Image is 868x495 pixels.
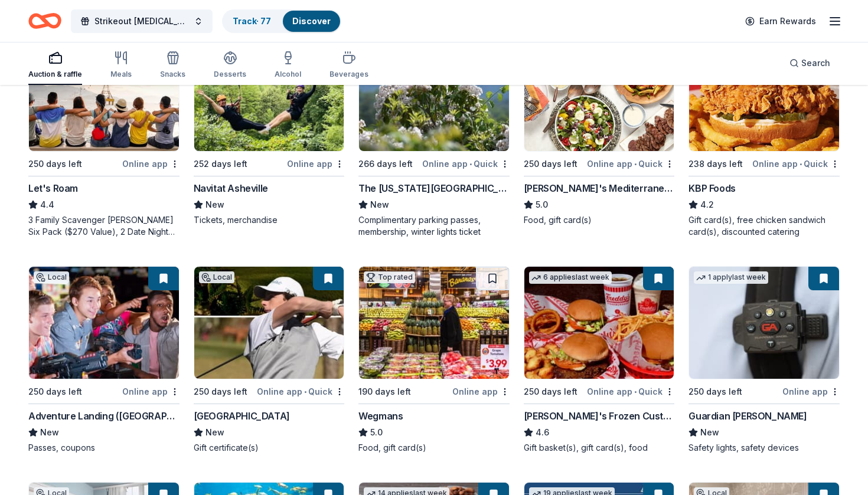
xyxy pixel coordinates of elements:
[634,387,637,396] span: •
[688,385,742,399] div: 250 days left
[358,181,510,195] div: The [US_STATE][GEOGRAPHIC_DATA]
[358,157,413,171] div: 266 days left
[329,70,368,79] div: Beverages
[194,409,290,423] div: [GEOGRAPHIC_DATA]
[28,70,82,79] div: Auction & raffle
[358,214,510,238] div: Complimentary parking passes, membership, winter lights ticket
[28,266,180,454] a: Image for Adventure Landing (Raleigh)Local250 days leftOnline appAdventure Landing ([GEOGRAPHIC_D...
[29,267,179,379] img: Image for Adventure Landing (Raleigh)
[524,267,674,379] img: Image for Freddy's Frozen Custard & Steakburgers
[738,11,823,32] a: Earn Rewards
[782,384,840,399] div: Online app
[110,46,132,85] button: Meals
[194,442,345,454] div: Gift certificate(s)
[587,384,674,399] div: Online app Quick
[194,385,247,399] div: 250 days left
[28,157,82,171] div: 250 days left
[800,159,802,169] span: •
[524,442,675,454] div: Gift basket(s), gift card(s), food
[194,181,268,195] div: Navitat Asheville
[28,385,82,399] div: 250 days left
[199,271,234,283] div: Local
[40,425,59,440] span: New
[329,46,368,85] button: Beverages
[634,159,637,169] span: •
[524,266,675,454] a: Image for Freddy's Frozen Custard & Steakburgers6 applieslast week250 days leftOnline app•Quick[P...
[422,156,510,171] div: Online app Quick
[214,70,246,79] div: Desserts
[194,214,345,226] div: Tickets, merchandise
[28,38,180,238] a: Image for Let's Roam1 applylast week250 days leftOnline appLet's Roam4.43 Family Scavenger [PERSO...
[359,267,509,379] img: Image for Wegmans
[370,425,383,440] span: 5.0
[536,425,549,440] span: 4.6
[452,384,510,399] div: Online app
[536,198,548,212] span: 5.0
[28,46,82,85] button: Auction & raffle
[689,267,839,379] img: Image for Guardian Angel Device
[28,181,78,195] div: Let's Roam
[358,38,510,238] a: Image for The North Carolina ArboretumLocal266 days leftOnline app•QuickThe [US_STATE][GEOGRAPHIC...
[688,157,743,171] div: 238 days left
[524,157,577,171] div: 250 days left
[205,198,224,212] span: New
[524,409,675,423] div: [PERSON_NAME]'s Frozen Custard & Steakburgers
[688,442,840,454] div: Safety lights, safety devices
[688,38,840,238] a: Image for KBP Foods9 applieslast week238 days leftOnline app•QuickKBP Foods4.2Gift card(s), free ...
[801,56,830,70] span: Search
[160,46,185,85] button: Snacks
[194,38,345,226] a: Image for Navitat AshevilleLocal252 days leftOnline appNavitat AshevilleNewTickets, merchandise
[524,181,675,195] div: [PERSON_NAME]'s Mediterranean Cafe
[94,14,189,28] span: Strikeout [MEDICAL_DATA]
[358,442,510,454] div: Food, gift card(s)
[71,9,213,33] button: Strikeout [MEDICAL_DATA]
[122,384,180,399] div: Online app
[194,266,345,454] a: Image for Beau Rivage Golf & ResortLocal250 days leftOnline app•Quick[GEOGRAPHIC_DATA]NewGift cer...
[469,159,472,169] span: •
[292,16,331,26] a: Discover
[160,70,185,79] div: Snacks
[688,181,735,195] div: KBP Foods
[275,70,301,79] div: Alcohol
[34,271,69,283] div: Local
[29,39,179,151] img: Image for Let's Roam
[524,385,577,399] div: 250 days left
[752,156,840,171] div: Online app Quick
[28,409,180,423] div: Adventure Landing ([GEOGRAPHIC_DATA])
[304,387,306,396] span: •
[194,157,247,171] div: 252 days left
[370,198,389,212] span: New
[688,266,840,454] a: Image for Guardian Angel Device1 applylast week250 days leftOnline appGuardian [PERSON_NAME]NewSa...
[359,39,509,151] img: Image for The North Carolina Arboretum
[122,156,180,171] div: Online app
[358,385,411,399] div: 190 days left
[233,16,271,26] a: Track· 77
[194,39,344,151] img: Image for Navitat Asheville
[694,271,768,284] div: 1 apply last week
[194,267,344,379] img: Image for Beau Rivage Golf & Resort
[358,266,510,454] a: Image for WegmansTop rated190 days leftOnline appWegmans5.0Food, gift card(s)
[40,198,54,212] span: 4.4
[700,425,719,440] span: New
[275,46,301,85] button: Alcohol
[780,51,840,75] button: Search
[689,39,839,151] img: Image for KBP Foods
[358,409,403,423] div: Wegmans
[364,271,415,283] div: Top rated
[587,156,674,171] div: Online app Quick
[688,409,807,423] div: Guardian [PERSON_NAME]
[28,214,180,238] div: 3 Family Scavenger [PERSON_NAME] Six Pack ($270 Value), 2 Date Night Scavenger [PERSON_NAME] Two ...
[110,70,132,79] div: Meals
[214,46,246,85] button: Desserts
[524,39,674,151] img: Image for Taziki's Mediterranean Cafe
[524,214,675,226] div: Food, gift card(s)
[205,425,224,440] span: New
[529,271,612,284] div: 6 applies last week
[524,38,675,226] a: Image for Taziki's Mediterranean Cafe2 applieslast week250 days leftOnline app•Quick[PERSON_NAME]...
[700,198,714,212] span: 4.2
[28,7,61,35] a: Home
[28,442,180,454] div: Passes, coupons
[257,384,344,399] div: Online app Quick
[287,156,344,171] div: Online app
[222,9,341,33] button: Track· 77Discover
